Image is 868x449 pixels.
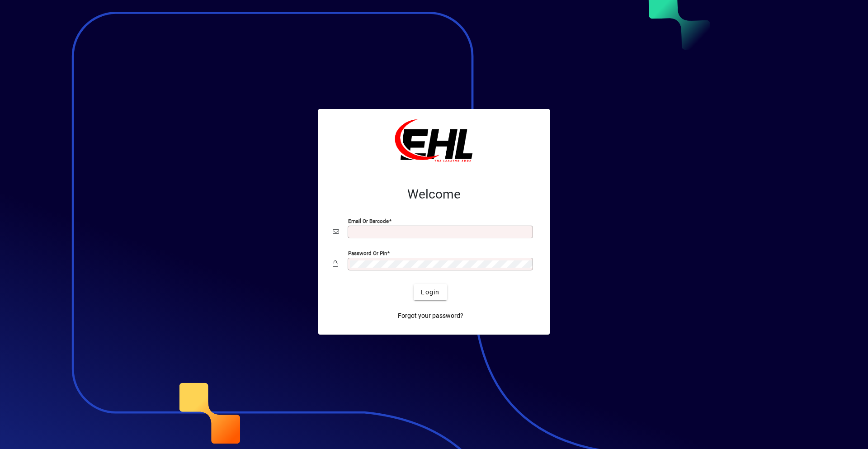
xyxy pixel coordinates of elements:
h2: Welcome [333,187,535,202]
span: Login [421,288,439,297]
button: Login [414,284,447,300]
a: Forgot your password? [394,307,467,324]
span: Forgot your password? [398,311,463,321]
mat-label: Email or Barcode [348,218,389,224]
mat-label: Password or Pin [348,250,387,256]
